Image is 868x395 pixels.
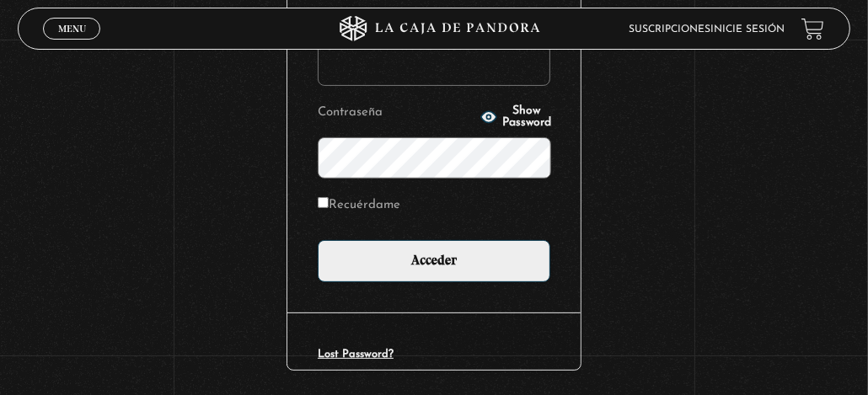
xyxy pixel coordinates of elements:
[801,18,824,40] a: View your shopping cart
[502,105,551,129] span: Show Password
[318,197,329,208] input: Recuérdame
[318,349,394,360] a: Lost Password?
[629,24,710,35] a: Suscripciones
[318,101,475,124] label: Contraseña
[318,194,400,216] label: Recuérdame
[52,38,92,50] span: Cerrar
[480,105,551,129] button: Show Password
[318,240,550,282] input: Acceder
[710,24,785,35] a: Inicie sesión
[58,24,86,34] span: Menu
